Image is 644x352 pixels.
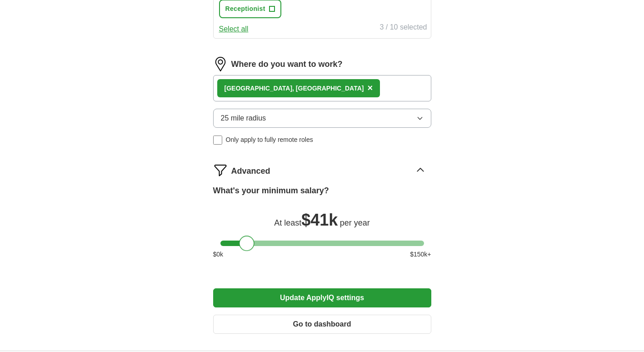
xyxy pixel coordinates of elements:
span: $ 150 k+ [410,250,431,259]
span: × [367,83,373,93]
label: Where do you want to work? [231,58,343,70]
button: Go to dashboard [213,315,431,334]
span: Only apply to fully remote roles [226,135,313,145]
label: What's your minimum salary? [213,185,329,197]
img: filter [213,163,228,177]
input: Only apply to fully remote roles [213,136,222,145]
button: Update ApplyIQ settings [213,288,431,307]
span: $ 0 k [213,250,224,259]
div: [GEOGRAPHIC_DATA], [GEOGRAPHIC_DATA] [225,84,364,93]
button: Select all [219,24,249,35]
span: $ 41k [301,211,338,229]
span: Receptionist [225,4,265,14]
div: 3 / 10 selected [379,22,427,35]
span: At least [274,218,301,227]
button: 25 mile radius [213,109,431,128]
span: per year [340,218,370,227]
button: × [367,81,373,95]
span: Advanced [231,165,270,177]
span: 25 mile radius [221,113,266,124]
img: location.png [213,57,228,71]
